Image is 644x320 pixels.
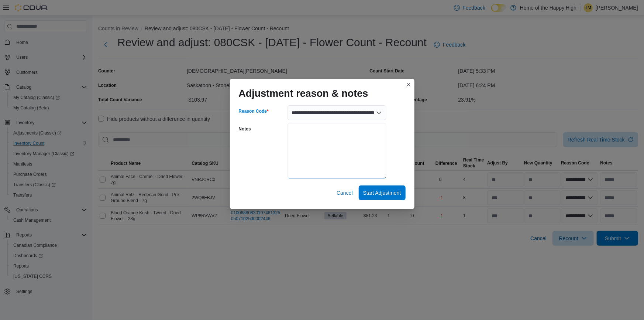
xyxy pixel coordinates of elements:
[404,80,413,89] button: Closes this modal window
[363,189,401,197] span: Start Adjustment
[239,108,269,114] label: Reason Code
[334,185,356,200] button: Cancel
[239,126,251,132] label: Notes
[337,189,353,197] span: Cancel
[239,88,368,99] h1: Adjustment reason & notes
[359,185,406,200] button: Start Adjustment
